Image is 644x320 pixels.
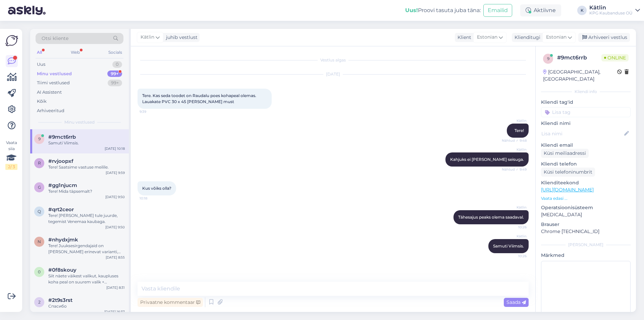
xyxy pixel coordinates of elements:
[515,128,524,133] span: Tere!
[48,158,73,164] span: #rvjoopxf
[48,243,125,255] div: Tere! Juuksesirgendajaid on [PERSON_NAME] erinevat varianti, need kõik peaksid ka Tähesaju kauplu...
[138,71,529,77] div: [DATE]
[541,107,631,117] input: Lisa tag
[38,269,41,274] span: 0
[112,61,122,68] div: 0
[541,120,631,127] p: Kliendi nimi
[163,34,198,41] div: juhib vestlust
[48,237,78,243] span: #nhydxjmk
[493,243,524,248] span: Samuti Viimsis.
[38,209,41,214] span: q
[578,33,630,42] div: Arhiveeri vestlus
[48,207,74,213] span: #qrt2ceor
[405,7,418,13] b: Uus!
[541,242,631,248] div: [PERSON_NAME]
[541,179,631,186] p: Klienditeekond
[520,4,561,16] div: Aktiivne
[69,48,81,57] div: Web
[64,119,95,125] span: Minu vestlused
[501,167,527,172] span: Nähtud ✓ 9:49
[541,228,631,235] p: Chrome [TECHNICAL_ID]
[541,221,631,228] p: Brauser
[37,80,70,86] div: Tiimi vestlused
[541,142,631,149] p: Kliendi email
[541,130,623,137] input: Lisa nimi
[142,93,257,104] span: Tere. Kas seda toodet on Raudalu poes kohapeal olemas. Lauakate PVC 30 x 45 [PERSON_NAME] must
[138,298,203,307] div: Privaatne kommentaar
[557,54,601,62] div: # 9mct6rrb
[543,68,617,83] div: [GEOGRAPHIC_DATA], [GEOGRAPHIC_DATA]
[501,254,527,259] span: 10:26
[105,194,125,199] div: [DATE] 9:50
[38,300,41,305] span: 2
[141,34,154,41] span: Kätlin
[5,164,17,170] div: 2 / 3
[138,57,529,63] div: Vestlus algas
[455,34,471,41] div: Klient
[48,140,125,146] div: Samuti Viimsis.
[107,71,122,77] div: 99+
[105,146,125,151] div: [DATE] 10:18
[541,204,631,211] p: Operatsioonisüsteem
[48,303,125,309] div: Спасибо
[601,54,629,61] span: Online
[541,99,631,106] p: Kliendi tag'id
[577,6,587,15] div: K
[541,161,631,168] p: Kliendi telefon
[48,267,76,273] span: #0f8skouy
[38,239,41,244] span: n
[37,61,45,68] div: Uus
[589,5,640,16] a: KätlinKPG Kaubanduse OÜ
[38,161,41,166] span: r
[501,118,527,123] span: Kätlin
[37,89,62,96] div: AI Assistent
[105,225,125,230] div: [DATE] 9:50
[589,5,633,10] div: Kätlin
[405,6,481,14] div: Proovi tasuta juba täna:
[501,225,527,230] span: 10:26
[38,136,41,141] span: 9
[48,188,125,194] div: Tere! Mida täpsemalt?
[108,80,122,86] div: 99+
[541,252,631,259] p: Märkmed
[37,107,64,114] div: Arhiveeritud
[38,185,41,190] span: g
[547,56,549,61] span: 9
[477,34,497,41] span: Estonian
[541,195,631,201] p: Vaata edasi ...
[48,182,77,188] span: #gg1njucm
[512,34,540,41] div: Klienditugi
[107,48,123,57] div: Socials
[48,297,72,303] span: #2t9s3rst
[501,234,527,239] span: Kätlin
[501,205,527,210] span: Kätlin
[501,147,527,152] span: Kätlin
[106,285,125,290] div: [DATE] 8:31
[5,34,18,47] img: Askly Logo
[48,273,125,285] div: Siit näete väikest valikut, kaupluses koha peal on suurem valik + adaptereid.
[546,34,567,41] span: Estonian
[541,211,631,218] p: [MEDICAL_DATA]
[450,157,524,162] span: Kahjuks ei [PERSON_NAME] seisuga.
[483,4,512,17] button: Emailid
[5,140,17,170] div: Vaata siia
[48,134,76,140] span: #9mct6rrb
[140,109,165,114] span: 9:39
[541,187,594,193] a: [URL][DOMAIN_NAME]
[140,196,165,201] span: 10:18
[506,299,526,305] span: Saada
[541,168,595,177] div: Küsi telefoninumbrit
[142,186,171,191] span: Kus võiks olla?
[106,255,125,260] div: [DATE] 8:55
[541,89,631,95] div: Kliendi info
[36,48,43,57] div: All
[541,149,589,158] div: Küsi meiliaadressi
[106,170,125,175] div: [DATE] 9:59
[42,35,68,42] span: Otsi kliente
[48,213,125,225] div: Tere! [PERSON_NAME] tule juurde, tegemist Venemaa kaubaga.
[37,98,47,105] div: Kõik
[501,138,527,143] span: Nähtud ✓ 9:48
[48,164,125,170] div: Tere! Saatsime vastuse meilile.
[589,10,633,16] div: KPG Kaubanduse OÜ
[458,215,524,220] span: Tähesajus peaks olema saadaval.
